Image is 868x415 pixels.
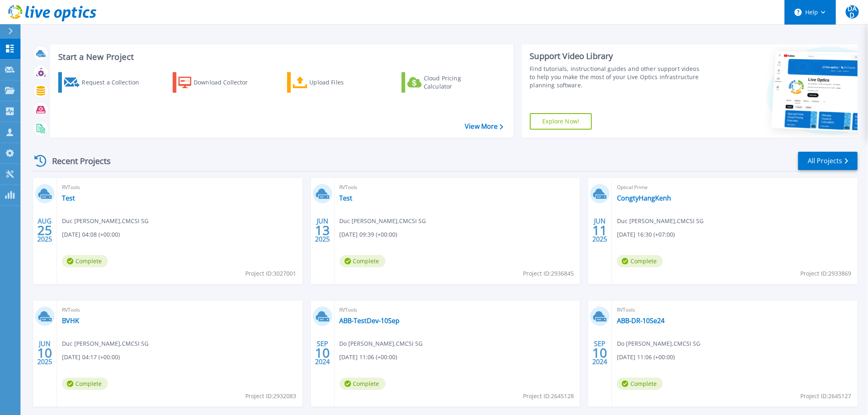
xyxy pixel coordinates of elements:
a: Cloud Pricing Calculator [402,72,493,93]
div: Upload Files [310,74,375,91]
div: Find tutorials, instructional guides and other support videos to help you make the most of your L... [530,65,702,89]
span: [DATE] 04:17 (+00:00) [62,353,120,362]
div: JUN 2025 [315,215,330,245]
span: RVTools [617,306,853,315]
div: Recent Projects [32,151,122,171]
div: Request a Collection [82,74,147,91]
span: 25 [37,227,52,234]
span: Project ID: 2645127 [801,392,852,401]
a: Upload Files [287,72,379,93]
div: Cloud Pricing Calculator [424,74,489,91]
span: DAD [846,5,859,18]
span: Complete [340,378,386,390]
span: 13 [315,227,330,234]
a: View More [465,123,503,130]
a: BVHK [62,317,79,325]
div: JUN 2025 [592,215,608,245]
span: Duc [PERSON_NAME] , CMCSI SG [340,217,426,226]
a: Test [62,194,75,202]
span: 10 [315,349,330,356]
span: [DATE] 09:39 (+00:00) [340,230,397,239]
div: SEP 2024 [592,338,608,368]
span: Project ID: 2932083 [246,392,297,401]
span: Complete [617,378,663,390]
span: RVTools [62,183,298,192]
span: Duc [PERSON_NAME] , CMCSI SG [62,217,148,226]
div: Support Video Library [530,51,702,62]
a: Download Collector [173,72,264,93]
span: Complete [62,255,108,267]
span: Duc [PERSON_NAME] , CMCSI SG [62,339,148,348]
a: Test [340,194,353,202]
span: Project ID: 3027001 [246,269,297,278]
span: [DATE] 11:06 (+00:00) [340,353,397,362]
a: All Projects [798,152,858,170]
span: [DATE] 11:06 (+00:00) [617,353,675,362]
span: [DATE] 16:30 (+07:00) [617,230,675,239]
span: [DATE] 04:08 (+00:00) [62,230,120,239]
span: Duc [PERSON_NAME] , CMCSI SG [617,217,704,226]
span: Do [PERSON_NAME] , CMCSI SG [340,339,423,348]
span: 10 [37,349,52,356]
span: RVTools [340,306,576,315]
a: Request a Collection [58,72,150,93]
span: RVTools [340,183,576,192]
a: Explore Now! [530,113,592,130]
span: Project ID: 2933869 [801,269,852,278]
div: AUG 2025 [37,215,53,245]
span: Project ID: 2936845 [523,269,574,278]
div: JUN 2025 [37,338,53,368]
span: Do [PERSON_NAME] , CMCSI SG [617,339,700,348]
span: Optical Prime [617,183,853,192]
h3: Start a New Project [58,52,503,62]
span: 11 [593,227,608,234]
span: Complete [617,255,663,267]
div: Download Collector [194,74,259,91]
span: Complete [62,378,108,390]
span: Project ID: 2645128 [523,392,574,401]
span: Complete [340,255,386,267]
a: ABB-TestDev-10Sep [340,317,400,325]
a: CongtyHangKenh [617,194,671,202]
a: ABB-DR-10Se24 [617,317,665,325]
div: SEP 2024 [315,338,330,368]
span: 10 [593,349,608,356]
span: RVTools [62,306,298,315]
